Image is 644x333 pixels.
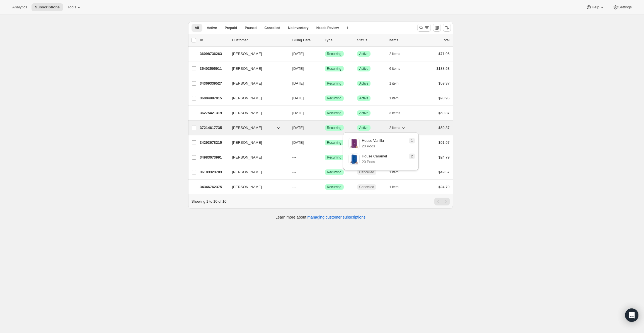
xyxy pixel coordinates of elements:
[232,155,262,160] span: [PERSON_NAME]
[316,26,339,30] span: Needs Review
[389,183,405,191] button: 1 item
[348,154,360,165] img: variant image
[200,140,228,145] p: 34293678215
[327,111,342,115] span: Recurring
[275,214,365,220] p: Learn more about
[292,185,296,189] span: ---
[35,5,60,9] span: Subscriptions
[434,198,450,205] nav: Pagination
[229,79,285,88] button: [PERSON_NAME]
[232,140,262,145] span: [PERSON_NAME]
[200,37,228,43] p: ID
[359,126,369,130] span: Active
[439,185,450,189] span: $24.79
[229,183,285,191] button: [PERSON_NAME]
[389,109,406,117] button: 3 items
[292,140,304,145] span: [DATE]
[200,50,450,58] div: 36098736263[PERSON_NAME][DATE]SuccessRecurringSuccessActive2 items$71.96
[439,81,450,85] span: $59.37
[225,26,237,30] span: Prepaid
[292,37,320,43] p: Billing Date
[439,52,450,56] span: $71.96
[439,155,450,159] span: $24.79
[292,126,304,130] span: [DATE]
[357,37,385,43] p: Status
[389,111,400,115] span: 3 items
[327,170,342,174] span: Recurring
[389,65,406,73] button: 6 items
[592,5,599,9] span: Help
[288,26,308,30] span: No inventory
[64,3,85,11] button: Tools
[292,155,296,159] span: ---
[307,215,365,219] a: managing customer subscriptions
[229,123,285,132] button: [PERSON_NAME]
[192,199,227,204] p: Showing 1 to 10 of 10
[411,138,413,143] span: 1
[439,140,450,145] span: $61.57
[292,96,304,100] span: [DATE]
[389,52,400,56] span: 2 items
[200,154,450,161] div: 34983673991[PERSON_NAME]---SuccessRecurringCancelled1 item$24.79
[200,155,228,160] p: 34983673991
[433,24,441,32] button: Customize table column order and visibility
[200,139,450,147] div: 34293678215[PERSON_NAME][DATE]SuccessRecurringSuccessActive3 items$61.57
[200,95,228,101] p: 36004987015
[200,51,228,57] p: 36098736263
[195,26,199,30] span: All
[200,183,450,191] div: 34346762375[PERSON_NAME]---SuccessRecurringCancelled1 item$24.79
[292,52,304,56] span: [DATE]
[389,96,399,100] span: 1 item
[359,81,369,86] span: Active
[327,81,342,86] span: Recurring
[327,155,342,160] span: Recurring
[232,125,262,131] span: [PERSON_NAME]
[232,37,288,43] p: Customer
[362,159,387,165] p: 20 Pods
[327,185,342,189] span: Recurring
[67,5,76,9] span: Tools
[9,3,30,11] button: Analytics
[327,66,342,71] span: Recurring
[229,168,285,177] button: [PERSON_NAME]
[200,37,450,43] div: IDCustomerBilling DateTypeStatusItemsTotal
[292,170,296,174] span: ---
[200,110,228,116] p: 36275421319
[200,65,450,73] div: 35403595911[PERSON_NAME][DATE]SuccessRecurringSuccessActive6 items$138.53
[618,5,632,9] span: Settings
[443,24,451,32] button: Sort the results
[389,126,400,130] span: 2 items
[411,154,413,159] span: 2
[389,66,400,71] span: 6 items
[389,50,406,58] button: 2 items
[200,168,450,176] div: 36103323783[PERSON_NAME]---SuccessRecurringCancelled1 item$49.57
[229,64,285,73] button: [PERSON_NAME]
[327,126,342,130] span: Recurring
[292,111,304,115] span: [DATE]
[583,3,608,11] button: Help
[389,124,406,132] button: 2 items
[362,154,387,159] p: House Caramel
[229,153,285,162] button: [PERSON_NAME]
[232,51,262,57] span: [PERSON_NAME]
[229,49,285,58] button: [PERSON_NAME]
[348,138,360,149] img: variant image
[362,138,384,143] p: House Vanilla
[292,66,304,71] span: [DATE]
[265,26,280,30] span: Cancelled
[229,109,285,118] button: [PERSON_NAME]
[232,184,262,190] span: [PERSON_NAME]
[200,184,228,190] p: 34346762375
[389,37,417,43] div: Items
[32,3,63,11] button: Subscriptions
[229,138,285,147] button: [PERSON_NAME]
[625,308,638,322] div: Open Intercom Messenger
[200,169,228,175] p: 36103323783
[343,24,352,32] button: Create new view
[327,52,342,56] span: Recurring
[362,143,384,149] p: 20 Pods
[232,169,262,175] span: [PERSON_NAME]
[232,110,262,116] span: [PERSON_NAME]
[200,124,450,132] div: 37214617735[PERSON_NAME][DATE]SuccessRecurringSuccessActive2 items$59.37
[359,111,369,115] span: Active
